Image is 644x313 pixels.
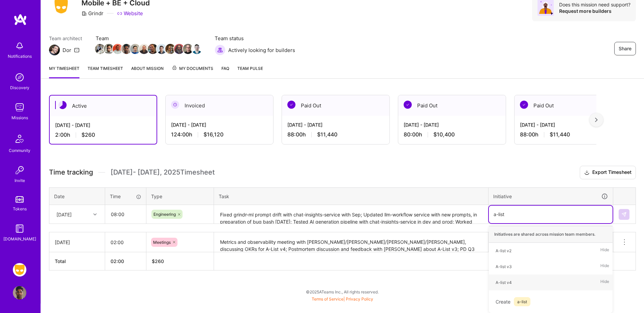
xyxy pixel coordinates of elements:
[559,1,630,8] div: Does this mission need support?
[214,187,488,205] th: Task
[317,131,337,138] span: $11,440
[489,226,613,243] div: Initiatives are shared across mission team members.
[13,101,26,114] img: teamwork
[41,283,644,300] div: © 2025 ATeams Inc., All rights reserved.
[153,240,171,245] span: Meetings
[172,65,213,78] a: My Documents
[492,294,609,310] div: Create
[215,45,225,55] img: Actively looking for builders
[81,10,103,17] div: Grindr
[237,66,263,71] span: Team Pulse
[287,121,384,128] div: [DATE] - [DATE]
[81,131,95,138] span: $260
[148,43,157,55] a: Team Member Avatar
[88,65,123,78] a: Team timesheet
[13,263,26,277] img: Grindr: Mobile + BE + Cloud
[121,44,132,54] img: Team Member Avatar
[520,121,617,128] div: [DATE] - [DATE]
[49,65,79,78] a: My timesheet
[312,296,343,302] a: Terms of Service
[153,212,176,217] span: Engineering
[404,131,500,138] div: 80:00 h
[192,44,202,54] img: Team Member Avatar
[63,47,71,54] div: Dor
[49,187,105,205] th: Date
[215,206,487,224] textarea: Fixed grindr-ml prompt drift with chat-insights-service with Sep; Updated llm-workflow service wi...
[171,121,268,128] div: [DATE] - [DATE]
[49,168,93,177] span: Time tracking
[237,65,263,78] a: Team Pulse
[287,131,384,138] div: 88:00 h
[192,43,201,55] a: Team Member Avatar
[8,53,32,60] div: Notifications
[11,131,28,147] img: Community
[559,8,630,14] div: Request more builders
[96,43,104,55] a: Team Member Avatar
[122,43,131,55] a: Team Member Avatar
[11,286,28,299] a: User Avatar
[171,101,179,109] img: Invoiced
[172,65,213,72] span: My Documents
[49,35,82,42] span: Team architect
[13,39,26,53] img: bell
[3,235,36,242] div: [DOMAIN_NAME]
[404,121,500,128] div: [DATE] - [DATE]
[600,246,609,255] span: Hide
[312,296,373,302] span: |
[13,222,26,235] img: guide book
[520,101,528,109] img: Paid Out
[56,211,72,218] div: [DATE]
[55,122,151,129] div: [DATE] - [DATE]
[183,44,193,54] img: Team Member Avatar
[174,44,184,54] img: Team Member Avatar
[520,131,617,138] div: 88:00 h
[600,278,609,287] span: Hide
[496,263,512,270] div: A-list v3
[105,252,146,270] th: 02:00
[130,44,140,54] img: Team Member Avatar
[11,263,28,277] a: Grindr: Mobile + BE + Cloud
[166,95,273,116] div: Invoiced
[514,297,530,306] span: a-list
[10,84,29,91] div: Discovery
[13,286,26,299] img: User Avatar
[619,45,631,52] span: Share
[131,43,140,55] a: Team Member Avatar
[58,101,67,109] img: Active
[515,95,622,116] div: Paid Out
[13,163,26,177] img: Invite
[55,239,99,246] div: [DATE]
[117,10,143,17] a: Website
[9,147,30,154] div: Community
[148,44,158,54] img: Team Member Avatar
[496,247,511,254] div: A-list v2
[104,44,114,54] img: Team Member Avatar
[55,131,151,138] div: 2:00 h
[104,43,113,55] a: Team Member Avatar
[49,252,105,270] th: Total
[110,193,141,200] div: Time
[105,233,146,251] input: HH:MM
[146,187,214,205] th: Type
[175,43,184,55] a: Team Member Avatar
[165,44,175,54] img: Team Member Avatar
[96,35,201,42] span: Team
[140,43,148,55] a: Team Member Avatar
[204,131,223,138] span: $16,120
[580,166,636,179] button: Export Timesheet
[95,44,105,54] img: Team Member Avatar
[131,65,164,78] a: About Mission
[221,65,229,78] a: FAQ
[113,44,123,54] img: Team Member Avatar
[93,213,97,216] i: icon Chevron
[15,177,25,184] div: Invite
[139,44,149,54] img: Team Member Avatar
[81,11,87,16] i: icon CompanyGray
[287,101,295,109] img: Paid Out
[11,114,28,121] div: Missions
[228,47,295,54] span: Actively looking for builders
[152,258,164,264] span: $ 260
[105,205,146,223] input: HH:MM
[166,43,175,55] a: Team Member Avatar
[346,296,373,302] a: Privacy Policy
